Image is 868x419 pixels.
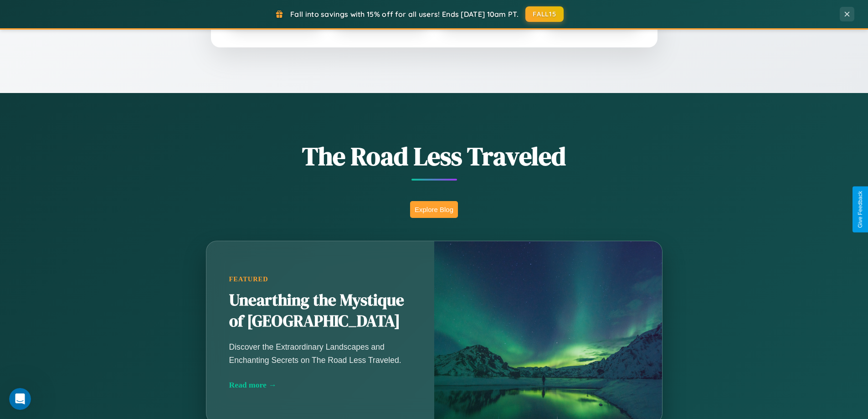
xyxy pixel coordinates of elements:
h2: Unearthing the Mystique of [GEOGRAPHIC_DATA] [229,290,411,332]
div: Featured [229,275,411,283]
h1: The Road Less Traveled [161,139,708,174]
button: Explore Blog [410,201,458,218]
p: Discover the Extraordinary Landscapes and Enchanting Secrets on The Road Less Traveled. [229,341,411,366]
span: Fall into savings with 15% off for all users! Ends [DATE] 10am PT. [290,10,519,19]
div: Give Feedback [857,191,863,228]
button: FALL15 [525,6,564,22]
div: Read more → [229,380,411,390]
iframe: Intercom live chat [9,388,31,410]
